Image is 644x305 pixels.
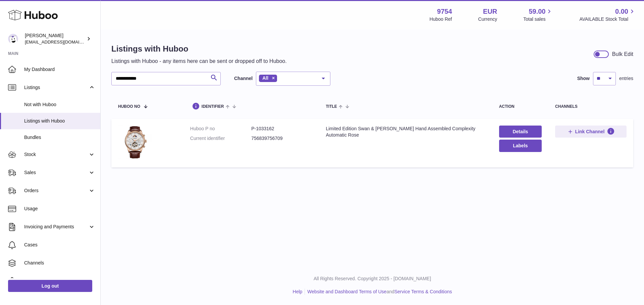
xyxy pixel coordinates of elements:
[430,16,452,22] div: Huboo Ref
[307,289,386,294] a: Website and Dashboard Terms of Use
[118,126,152,159] img: Limited Edition Swan & Edgar Hand Assembled Complexity Automatic Rose
[293,289,303,294] a: Help
[619,75,633,82] span: entries
[326,104,337,109] span: title
[24,260,95,266] span: Channels
[555,126,627,138] button: Link Channel
[555,104,627,109] div: channels
[251,135,312,142] dd: 756839756709
[529,7,545,16] span: 59.00
[24,242,95,248] span: Cases
[394,289,452,294] a: Service Terms & Conditions
[118,104,140,109] span: Huboo no
[24,278,95,284] span: Settings
[111,44,287,54] h1: Listings with Huboo
[190,135,251,142] dt: Current identifier
[24,224,88,230] span: Invoicing and Payments
[24,169,88,176] span: Sales
[523,7,553,22] a: 59.00 Total sales
[575,129,605,135] span: Link Channel
[612,51,633,58] div: Bulk Edit
[615,7,628,16] span: 0.00
[579,16,636,22] span: AVAILABLE Stock Total
[25,32,85,45] div: [PERSON_NAME]
[202,104,224,109] span: identifier
[24,206,95,212] span: Usage
[190,126,251,132] dt: Huboo P no
[111,58,287,65] p: Listings with Huboo - any items here can be sent or dropped off to Huboo.
[523,16,553,22] span: Total sales
[24,101,95,108] span: Not with Huboo
[262,75,268,81] span: All
[106,276,639,282] p: All Rights Reserved. Copyright 2025 - [DOMAIN_NAME]
[478,16,497,22] div: Currency
[251,126,312,132] dd: P-1033162
[25,39,99,45] span: [EMAIL_ADDRESS][DOMAIN_NAME]
[8,34,18,44] img: internalAdmin-9754@internal.huboo.com
[499,104,542,109] div: action
[24,151,88,158] span: Stock
[24,187,88,194] span: Orders
[305,289,452,295] li: and
[8,280,92,292] a: Log out
[483,7,497,16] strong: EUR
[437,7,452,16] strong: 9754
[499,140,542,152] button: Labels
[499,126,542,138] a: Details
[579,7,636,22] a: 0.00 AVAILABLE Stock Total
[24,118,95,124] span: Listings with Huboo
[234,75,253,82] label: Channel
[24,66,95,73] span: My Dashboard
[24,134,95,141] span: Bundles
[577,75,590,82] label: Show
[24,84,88,91] span: Listings
[326,126,485,138] div: Limited Edition Swan & [PERSON_NAME] Hand Assembled Complexity Automatic Rose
